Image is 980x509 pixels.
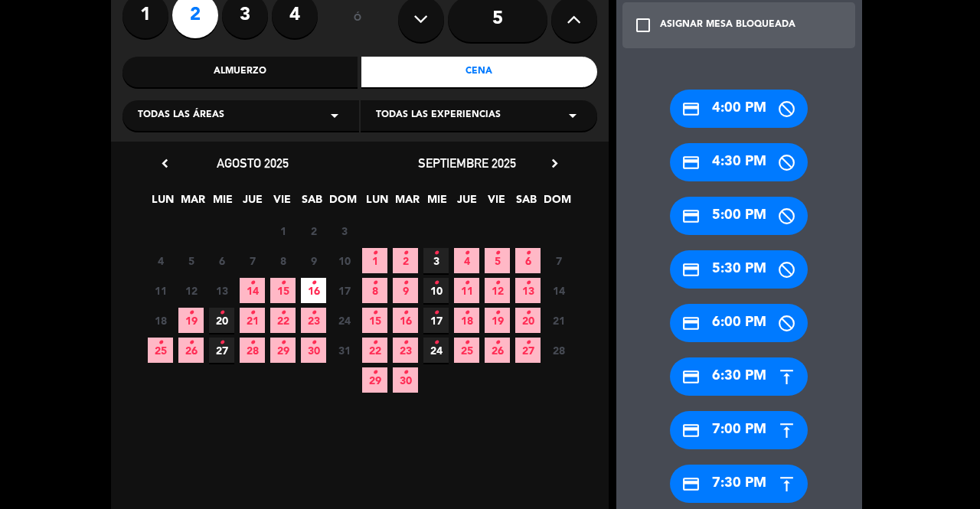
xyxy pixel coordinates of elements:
span: 6 [515,248,541,273]
span: 27 [209,338,234,363]
span: 30 [393,367,418,393]
i: credit_card [681,207,701,226]
span: 22 [270,308,296,333]
span: 7 [240,248,265,273]
span: 19 [178,308,204,333]
span: SAB [514,191,539,216]
span: DOM [544,191,569,216]
i: • [311,301,316,325]
div: 4:00 PM [670,90,808,128]
span: MIE [424,191,449,216]
span: 21 [546,308,571,333]
i: credit_card [681,153,701,172]
span: 15 [270,278,296,303]
span: MAR [180,191,205,216]
span: 20 [209,308,234,333]
span: 25 [454,338,479,363]
span: 3 [423,248,449,273]
span: 24 [332,308,357,333]
i: • [250,331,255,355]
span: 18 [148,308,173,333]
span: 5 [178,248,204,273]
i: • [403,241,408,266]
i: • [158,331,163,355]
i: • [280,301,286,325]
span: 31 [332,338,357,363]
i: • [403,361,408,385]
span: 12 [485,278,510,303]
span: 16 [301,278,326,303]
span: 10 [423,278,449,303]
span: Todas las áreas [138,108,224,123]
span: 23 [393,338,418,363]
i: • [464,271,469,295]
span: 21 [240,308,265,333]
span: 13 [515,278,541,303]
span: 13 [209,278,234,303]
span: 5 [485,248,510,273]
span: 26 [485,338,510,363]
span: 7 [546,248,571,273]
div: 6:30 PM [670,357,808,396]
i: credit_card [681,421,701,440]
span: 9 [393,278,418,303]
span: JUE [240,191,265,216]
i: credit_card [681,367,701,387]
span: 6 [209,248,234,273]
i: • [403,331,408,355]
div: 7:30 PM [670,465,808,503]
span: 25 [148,338,173,363]
i: • [311,271,316,295]
span: 3 [332,218,357,243]
span: 30 [301,338,326,363]
i: credit_card [681,475,701,494]
i: • [188,301,194,325]
span: DOM [329,191,354,216]
span: LUN [364,191,390,216]
span: SAB [299,191,325,216]
i: • [433,301,439,325]
span: 11 [148,278,173,303]
i: • [433,241,439,266]
span: 1 [270,218,296,243]
i: credit_card [681,100,701,119]
span: 17 [423,308,449,333]
i: • [280,331,286,355]
i: arrow_drop_down [325,106,344,125]
i: • [464,241,469,266]
i: credit_card [681,314,701,333]
span: agosto 2025 [217,155,289,171]
i: credit_card [681,260,701,279]
span: 16 [393,308,418,333]
i: • [495,271,500,295]
i: • [433,331,439,355]
span: 9 [301,248,326,273]
i: • [250,301,255,325]
span: 17 [332,278,357,303]
i: • [525,271,531,295]
i: • [372,301,377,325]
span: MIE [210,191,235,216]
i: • [525,301,531,325]
span: 4 [454,248,479,273]
span: 19 [485,308,510,333]
span: 28 [240,338,265,363]
i: • [219,331,224,355]
div: Almuerzo [122,57,358,87]
div: 6:00 PM [670,304,808,342]
span: 18 [454,308,479,333]
span: MAR [394,191,420,216]
i: check_box_outline_blank [634,16,652,34]
i: chevron_right [547,155,563,171]
div: 4:30 PM [670,143,808,181]
i: chevron_left [157,155,173,171]
i: • [372,241,377,266]
span: 10 [332,248,357,273]
i: • [464,331,469,355]
span: 14 [546,278,571,303]
div: 5:30 PM [670,250,808,289]
span: 27 [515,338,541,363]
i: • [372,331,377,355]
i: • [250,271,255,295]
span: VIE [269,191,295,216]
